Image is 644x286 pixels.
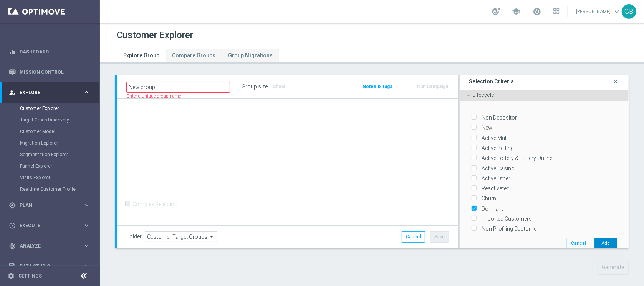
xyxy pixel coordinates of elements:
button: Add [594,238,617,249]
label: Active Casino [479,165,515,172]
div: Target Group Discovery [20,114,99,126]
span: school [512,7,520,16]
button: Generate [598,260,629,275]
label: Complex Selection [132,201,177,208]
a: Dashboard [20,42,90,62]
label: Dormant [479,205,503,212]
label: Non Profiling Customer [479,225,538,232]
div: Segmentation Explorer [20,149,99,160]
i: keyboard_arrow_right [83,242,90,249]
span: Execute [20,223,83,228]
label: Imported Customers [479,215,532,222]
div: GB [622,4,636,19]
a: Funnel Explorer [20,163,80,169]
label: : [268,83,269,90]
label: Reactivated [479,185,510,192]
button: play_circle_outline Execute keyboard_arrow_right [8,223,91,229]
a: Settings [18,274,42,278]
a: Realtime Customer Profile [20,186,80,192]
span: Plan [20,203,83,208]
a: Migration Explorer [20,140,80,146]
label: Enter a unique group name [127,93,181,100]
label: Active Other [479,175,510,182]
i: keyboard_arrow_right [83,89,90,96]
label: Active Betting [479,145,514,151]
button: Cancel [402,231,425,242]
a: Mission Control [20,62,90,82]
i: keyboard_arrow_right [83,263,90,270]
button: equalizer Dashboard [8,49,91,55]
label: New [479,124,492,131]
ul: Tabs [117,49,279,62]
a: [PERSON_NAME]keyboard_arrow_down [575,6,622,17]
i: settings [8,273,15,279]
span: Compare Groups [172,52,215,58]
button: person_search Explore keyboard_arrow_right [8,90,91,96]
i: person_search [9,89,16,96]
label: Active Multi [479,135,509,141]
span: keyboard_arrow_down [613,7,621,16]
i: track_changes [9,243,16,249]
div: Funnel Explorer [20,160,99,172]
i: equalizer [9,48,16,55]
div: Data Studio [9,263,83,270]
div: Explore [9,89,83,96]
div: Dashboard [9,42,90,62]
div: Execute [9,222,83,229]
a: Visits Explorer [20,175,80,181]
i: close [612,76,619,87]
button: Mission Control [8,69,91,75]
label: Churn [479,195,496,202]
h3: Selection Criteria [469,78,514,85]
i: keyboard_arrow_right [83,222,90,229]
div: Realtime Customer Profile [20,183,99,195]
a: Segmentation Explorer [20,151,80,158]
label: Non Depositor [479,114,517,121]
a: Customer Model [20,128,80,135]
span: Explore [20,90,83,95]
div: Plan [9,202,83,209]
div: Mission Control [9,62,90,82]
div: Visits Explorer [20,172,99,183]
input: Enter a name for this target group [126,82,230,93]
button: Cancel [567,238,589,249]
span: Lifecycle [473,92,494,98]
button: Data Studio keyboard_arrow_right [8,263,91,269]
div: Customer Model [20,126,99,137]
div: Customer Explorer [20,103,99,114]
button: track_changes Analyze keyboard_arrow_right [8,243,91,249]
span: Data Studio [20,264,83,269]
div: Migration Explorer [20,137,99,149]
i: keyboard_arrow_right [83,201,90,209]
label: Folder [126,233,142,240]
i: play_circle_outline [9,222,16,229]
h1: Customer Explorer [117,30,193,41]
span: Explore Group [123,52,159,58]
button: Notes & Tags [362,82,393,91]
label: Active Lottery & Lottery Online [479,155,552,161]
button: gps_fixed Plan keyboard_arrow_right [8,202,91,208]
a: Target Group Discovery [20,117,80,123]
i: gps_fixed [9,202,16,209]
label: Group size [242,83,268,90]
div: Analyze [9,243,83,249]
button: Save [430,231,449,242]
span: Analyze [20,244,83,248]
a: Customer Explorer [20,105,80,111]
span: Group Migrations [228,52,273,58]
